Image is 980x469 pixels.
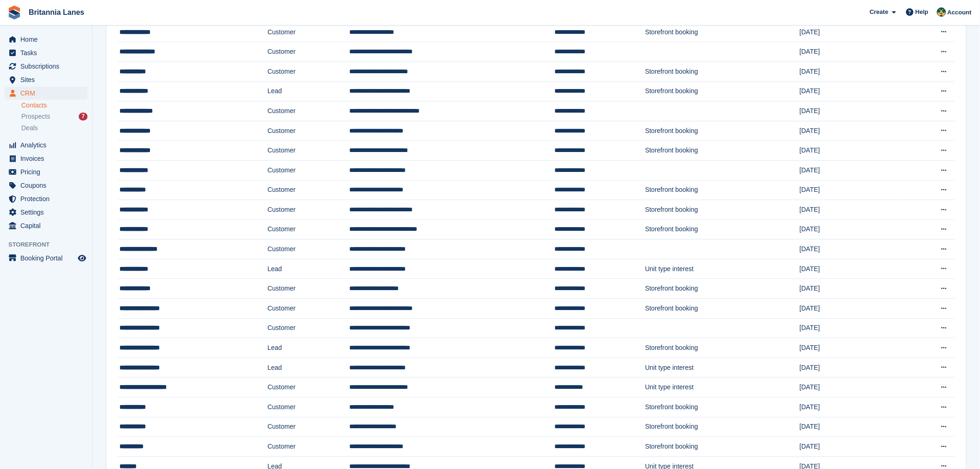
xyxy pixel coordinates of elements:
[268,22,350,42] td: Customer
[800,141,898,161] td: [DATE]
[800,358,898,378] td: [DATE]
[268,42,350,62] td: Customer
[645,398,800,418] td: Storefront booking
[268,220,350,240] td: Customer
[800,398,898,418] td: [DATE]
[645,180,800,200] td: Storefront booking
[5,46,88,59] a: menu
[76,253,88,264] a: Preview store
[645,378,800,398] td: Unit type interest
[800,200,898,220] td: [DATE]
[800,220,898,240] td: [DATE]
[645,121,800,141] td: Storefront booking
[8,240,92,249] span: Storefront
[800,62,898,82] td: [DATE]
[5,87,88,100] a: menu
[937,7,946,17] img: Nathan Kellow
[20,33,76,46] span: Home
[79,113,88,120] div: 7
[948,8,972,17] span: Account
[645,338,800,358] td: Storefront booking
[800,160,898,180] td: [DATE]
[5,206,88,219] a: menu
[268,378,350,398] td: Customer
[645,220,800,240] td: Storefront booking
[21,112,88,121] a: Prospects 7
[5,152,88,165] a: menu
[20,219,76,232] span: Capital
[5,219,88,232] a: menu
[268,437,350,457] td: Customer
[20,179,76,192] span: Coupons
[268,259,350,279] td: Lead
[800,180,898,200] td: [DATE]
[268,398,350,418] td: Customer
[800,279,898,299] td: [DATE]
[268,279,350,299] td: Customer
[268,101,350,121] td: Customer
[645,417,800,437] td: Storefront booking
[21,112,50,121] span: Prospects
[800,417,898,437] td: [DATE]
[20,46,76,59] span: Tasks
[21,123,88,133] a: Deals
[5,192,88,205] a: menu
[21,124,38,133] span: Deals
[20,73,76,86] span: Sites
[645,299,800,319] td: Storefront booking
[20,165,76,178] span: Pricing
[800,437,898,457] td: [DATE]
[268,240,350,260] td: Customer
[268,82,350,101] td: Lead
[5,165,88,178] a: menu
[645,62,800,82] td: Storefront booking
[800,299,898,319] td: [DATE]
[800,101,898,121] td: [DATE]
[20,206,76,219] span: Settings
[800,82,898,101] td: [DATE]
[5,33,88,46] a: menu
[800,318,898,338] td: [DATE]
[268,358,350,378] td: Lead
[916,7,929,17] span: Help
[5,179,88,192] a: menu
[645,22,800,42] td: Storefront booking
[645,259,800,279] td: Unit type interest
[800,42,898,62] td: [DATE]
[870,7,888,17] span: Create
[268,141,350,161] td: Customer
[7,6,21,19] img: stora-icon-8386f47178a22dfd0bd8f6a31ec36ba5ce8667c1dd55bd0f319d3a0aa187defe.svg
[20,139,76,152] span: Analytics
[25,5,88,20] a: Britannia Lanes
[645,200,800,220] td: Storefront booking
[645,141,800,161] td: Storefront booking
[268,200,350,220] td: Customer
[268,338,350,358] td: Lead
[645,358,800,378] td: Unit type interest
[800,338,898,358] td: [DATE]
[268,318,350,338] td: Customer
[20,87,76,100] span: CRM
[20,60,76,73] span: Subscriptions
[800,22,898,42] td: [DATE]
[268,417,350,437] td: Customer
[5,60,88,73] a: menu
[20,192,76,205] span: Protection
[645,437,800,457] td: Storefront booking
[5,252,88,265] a: menu
[800,259,898,279] td: [DATE]
[5,139,88,152] a: menu
[645,82,800,101] td: Storefront booking
[20,252,76,265] span: Booking Portal
[800,378,898,398] td: [DATE]
[5,73,88,86] a: menu
[268,180,350,200] td: Customer
[800,121,898,141] td: [DATE]
[268,160,350,180] td: Customer
[645,279,800,299] td: Storefront booking
[268,299,350,319] td: Customer
[21,101,88,110] a: Contacts
[800,240,898,260] td: [DATE]
[268,62,350,82] td: Customer
[20,152,76,165] span: Invoices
